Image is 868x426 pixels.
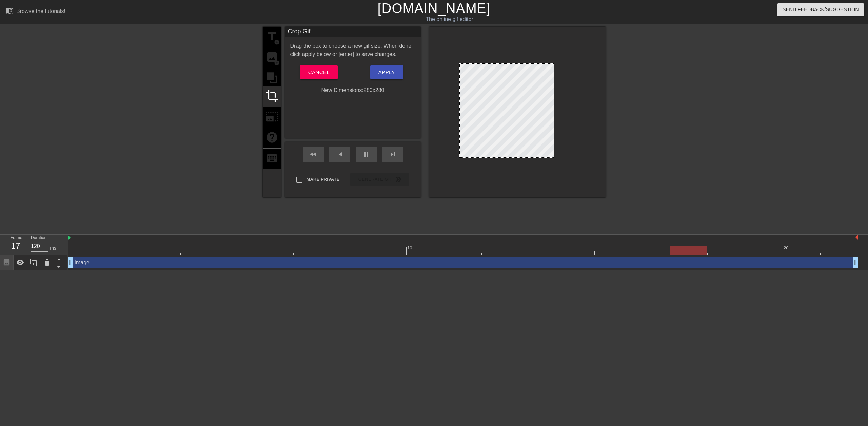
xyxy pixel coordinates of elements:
div: The online gif editor [293,15,606,23]
img: bound-end.png [855,235,858,240]
span: drag_handle [67,259,74,266]
div: 20 [784,245,790,251]
span: skip_next [389,150,397,158]
span: Send Feedback/Suggestion [783,5,859,14]
div: Drag the box to choose a new gif size. When done, click apply below or [enter] to save changes. [285,42,421,58]
div: Frame [5,235,26,254]
span: Make Private [307,176,340,183]
span: drag_handle [852,259,859,266]
span: Apply [378,68,395,77]
a: [DOMAIN_NAME] [377,1,490,16]
div: Crop Gif [285,27,421,37]
div: 17 [11,240,21,252]
label: Duration [31,236,46,240]
div: 10 [407,245,413,251]
button: Cancel [300,65,338,79]
span: menu_book [5,6,14,15]
div: ms [50,245,56,252]
div: New Dimensions: 280 x 280 [285,86,421,94]
button: Apply [370,65,403,79]
span: Cancel [308,68,330,77]
span: crop [265,90,278,102]
span: skip_previous [336,150,344,158]
span: pause [362,150,370,158]
div: Browse the tutorials! [16,8,65,14]
span: fast_rewind [309,150,317,158]
button: Send Feedback/Suggestion [777,3,864,16]
a: Browse the tutorials! [5,6,65,17]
